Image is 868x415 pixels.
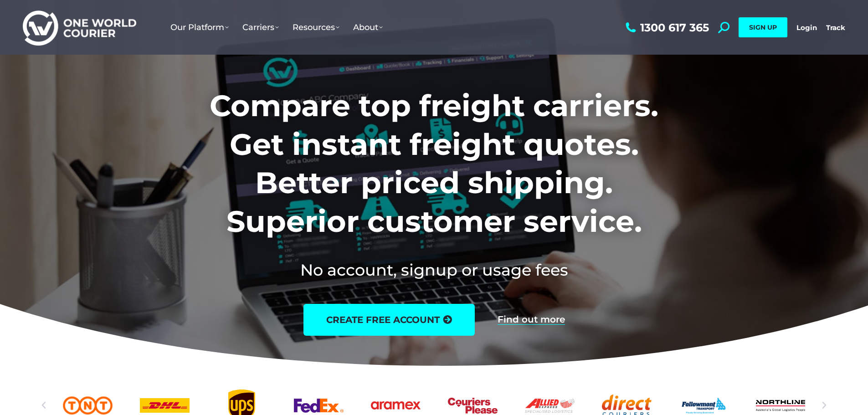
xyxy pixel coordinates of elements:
a: create free account [303,304,475,336]
a: About [346,13,390,41]
span: Resources [293,22,339,32]
a: SIGN UP [739,17,787,37]
h2: No account, signup or usage fees [149,259,719,281]
span: Carriers [242,22,279,32]
a: Carriers [236,13,286,41]
a: 1300 617 365 [623,22,709,33]
a: Find out more [498,315,565,325]
span: Our Platform [170,22,229,32]
h1: Compare top freight carriers. Get instant freight quotes. Better priced shipping. Superior custom... [149,87,719,241]
img: One World Courier [23,9,136,46]
a: Track [826,23,845,32]
a: Resources [286,13,346,41]
a: Our Platform [164,13,236,41]
span: About [353,22,383,32]
a: Login [796,23,817,32]
span: SIGN UP [749,23,777,31]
